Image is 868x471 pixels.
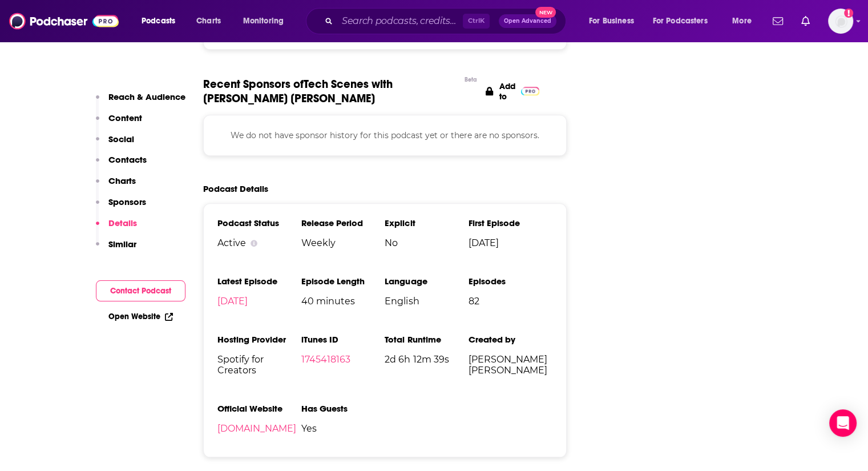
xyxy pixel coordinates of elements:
[96,280,185,301] button: Contact Podcast
[96,154,147,175] button: Contacts
[469,296,552,307] span: 82
[203,77,459,106] span: Recent Sponsors of Tech Scenes with [PERSON_NAME] [PERSON_NAME]
[96,218,137,239] button: Details
[108,91,185,102] p: Reach & Audience
[243,13,284,29] span: Monitoring
[768,11,788,31] a: Show notifications dropdown
[301,276,385,287] h3: Episode Length
[108,239,136,249] p: Similar
[469,218,552,228] h3: First Episode
[96,112,142,134] button: Content
[469,237,552,248] span: [DATE]
[469,334,552,345] h3: Created by
[301,423,385,434] span: Yes
[217,403,301,414] h3: Official Website
[464,76,477,83] div: Beta
[504,18,551,24] span: Open Advanced
[96,239,136,260] button: Similar
[499,14,556,28] button: Open AdvancedNew
[385,218,469,228] h3: Explicit
[732,13,752,29] span: More
[235,12,298,30] button: open menu
[217,423,296,434] a: [DOMAIN_NAME]
[301,354,350,365] a: 1745418163
[217,237,301,248] div: Active
[486,77,539,106] a: Add to
[385,276,469,287] h3: Language
[217,296,248,307] a: [DATE]
[653,13,708,29] span: For Podcasters
[469,276,552,287] h3: Episodes
[829,409,857,437] div: Open Intercom Messenger
[301,403,385,414] h3: Has Guests
[96,134,134,155] button: Social
[301,296,385,307] span: 40 minutes
[828,9,853,34] span: Logged in as patiencebaldacci
[337,12,463,30] input: Search podcasts, credits, & more...
[108,134,134,144] p: Social
[581,12,648,30] button: open menu
[108,312,173,321] a: Open Website
[724,12,766,30] button: open menu
[463,14,490,29] span: Ctrl K
[108,218,137,228] p: Details
[189,12,228,30] a: Charts
[499,81,515,102] p: Add to
[217,354,301,376] span: Spotify for Creators
[645,12,724,30] button: open menu
[96,91,185,112] button: Reach & Audience
[142,13,175,29] span: Podcasts
[217,276,301,287] h3: Latest Episode
[385,334,469,345] h3: Total Runtime
[385,237,469,248] span: No
[535,7,556,18] span: New
[301,218,385,228] h3: Release Period
[217,334,301,345] h3: Hosting Provider
[301,334,385,345] h3: iTunes ID
[521,87,540,95] img: Pro Logo
[385,296,469,307] span: English
[9,10,119,32] img: Podchaser - Follow, Share and Rate Podcasts
[196,13,221,29] span: Charts
[108,154,147,165] p: Contacts
[797,11,814,31] a: Show notifications dropdown
[108,112,142,123] p: Content
[217,129,553,142] p: We do not have sponsor history for this podcast yet or there are no sponsors.
[317,8,577,34] div: Search podcasts, credits, & more...
[96,196,146,218] button: Sponsors
[828,9,853,34] button: Show profile menu
[589,13,634,29] span: For Business
[203,183,268,194] h2: Podcast Details
[844,9,853,18] svg: Add a profile image
[301,237,385,248] span: Weekly
[828,9,853,34] img: User Profile
[217,218,301,228] h3: Podcast Status
[108,175,136,186] p: Charts
[108,196,146,207] p: Sponsors
[96,175,136,196] button: Charts
[469,354,552,376] span: [PERSON_NAME] [PERSON_NAME]
[385,354,469,365] span: 2d 6h 12m 39s
[134,12,190,30] button: open menu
